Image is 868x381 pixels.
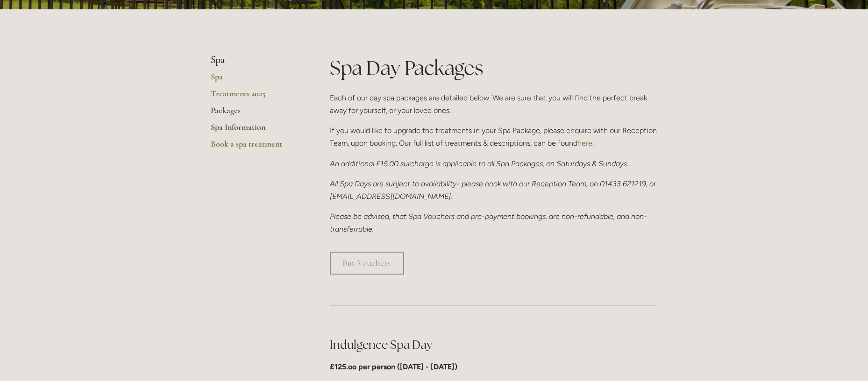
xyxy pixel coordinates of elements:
a: Book a spa treatment [211,139,300,155]
a: Buy Vouchers [330,252,404,275]
em: Please be advised, that Spa Vouchers and pre-payment bookings, are non-refundable, and non-transf... [330,212,647,233]
h2: Indulgence Spa Day [330,337,657,353]
a: Packages [211,105,300,122]
em: An additional £15.00 surcharge is applicable to all Spa Packages, on Saturdays & Sundays. [330,159,628,168]
em: All Spa Days are subject to availability- please book with our Reception Team, on 01433 621219, o... [330,179,658,201]
p: Each of our day spa packages are detailed below. We are sure that you will find the perfect break... [330,92,657,117]
a: Spa Information [211,122,300,139]
p: If you would like to upgrade the treatments in your Spa Package, please enquire with our Receptio... [330,124,657,149]
strong: £125.oo per person ([DATE] - [DATE]) [330,362,457,371]
a: Spa [211,71,300,88]
a: here [577,139,592,148]
a: Treatments 2025 [211,88,300,105]
h1: Spa Day Packages [330,54,657,82]
li: Spa [211,54,300,66]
